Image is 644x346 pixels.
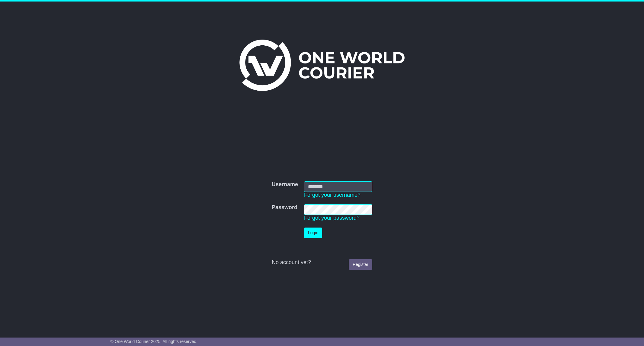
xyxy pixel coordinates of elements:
[111,339,198,344] span: © One World Courier 2025. All rights reserved.
[304,228,322,238] button: Login
[272,181,298,188] label: Username
[239,40,404,91] img: One World
[349,259,372,270] a: Register
[272,259,372,266] div: No account yet?
[272,204,297,211] label: Password
[304,215,360,221] a: Forgot your password?
[304,192,360,198] a: Forgot your username?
